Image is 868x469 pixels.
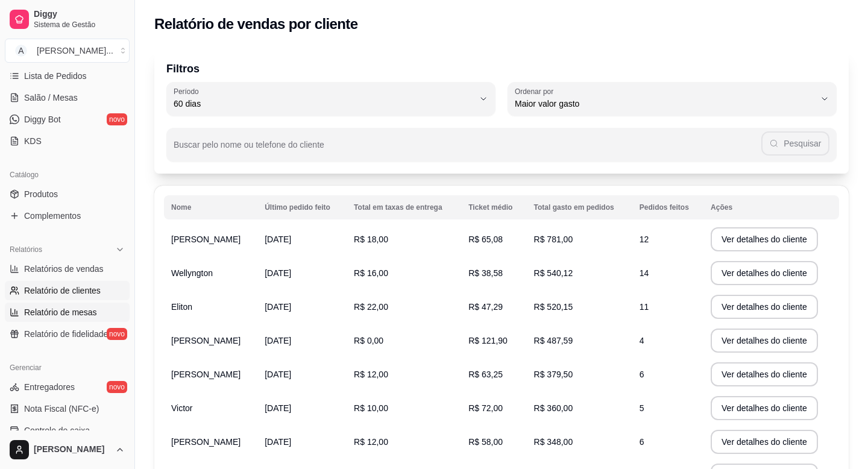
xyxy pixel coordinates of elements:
[5,303,130,322] a: Relatório de mesas
[174,86,203,96] label: Período
[171,336,241,345] span: [PERSON_NAME]
[154,14,358,34] h2: Relatório de vendas por cliente
[34,20,125,30] span: Sistema de Gestão
[24,285,101,297] span: Relatório de clientes
[640,234,649,244] span: 12
[174,98,474,110] span: 60 dias
[5,377,130,397] a: Entregadoresnovo
[640,302,649,312] span: 11
[34,444,110,455] span: [PERSON_NAME]
[354,403,388,413] span: R$ 10,00
[640,437,644,447] span: 6
[711,227,818,251] button: Ver detalhes do cliente
[5,281,130,300] a: Relatório de clientes
[354,268,388,278] span: R$ 16,00
[265,336,291,345] span: [DATE]
[24,188,58,200] span: Produtos
[711,430,818,454] button: Ver detalhes do cliente
[354,336,383,345] span: R$ 0,00
[703,195,839,219] th: Ações
[527,195,632,219] th: Total gasto em pedidos
[171,268,213,278] span: Wellyngton
[632,195,703,219] th: Pedidos feitos
[5,399,130,418] a: Nota Fiscal (NFC-e)
[5,184,130,204] a: Produtos
[24,403,99,415] span: Nota Fiscal (NFC-e)
[534,234,573,244] span: R$ 781,00
[640,370,644,379] span: 6
[24,92,78,104] span: Salão / Mesas
[534,403,573,413] span: R$ 360,00
[5,88,130,107] a: Salão / Mesas
[468,302,503,312] span: R$ 47,29
[5,39,130,63] button: Select a team
[711,295,818,319] button: Ver detalhes do cliente
[5,435,130,464] button: [PERSON_NAME]
[15,45,27,57] span: A
[24,210,81,222] span: Complementos
[10,245,42,254] span: Relatórios
[265,234,291,244] span: [DATE]
[468,437,503,447] span: R$ 58,00
[24,328,108,340] span: Relatório de fidelidade
[534,268,573,278] span: R$ 540,12
[5,324,130,344] a: Relatório de fidelidadenovo
[354,370,388,379] span: R$ 12,00
[534,370,573,379] span: R$ 379,50
[265,370,291,379] span: [DATE]
[347,195,461,219] th: Total em taxas de entrega
[5,206,130,225] a: Complementos
[5,5,130,34] a: DiggySistema de Gestão
[468,234,503,244] span: R$ 65,08
[508,82,837,116] button: Ordenar porMaior valor gasto
[354,234,388,244] span: R$ 18,00
[534,302,573,312] span: R$ 520,15
[171,302,192,312] span: Eliton
[711,362,818,386] button: Ver detalhes do cliente
[640,268,649,278] span: 14
[24,306,97,318] span: Relatório de mesas
[257,195,347,219] th: Último pedido feito
[468,403,503,413] span: R$ 72,00
[166,82,495,116] button: Período60 dias
[171,403,193,413] span: Victor
[534,336,573,345] span: R$ 487,59
[468,268,503,278] span: R$ 38,58
[534,437,573,447] span: R$ 348,00
[24,135,42,147] span: KDS
[24,113,61,125] span: Diggy Bot
[5,66,130,86] a: Lista de Pedidos
[24,70,87,82] span: Lista de Pedidos
[711,261,818,285] button: Ver detalhes do cliente
[265,437,291,447] span: [DATE]
[164,195,257,219] th: Nome
[468,336,508,345] span: R$ 121,90
[711,396,818,420] button: Ver detalhes do cliente
[354,302,388,312] span: R$ 22,00
[166,60,837,77] p: Filtros
[354,437,388,447] span: R$ 12,00
[468,370,503,379] span: R$ 63,25
[24,263,104,275] span: Relatórios de vendas
[5,259,130,279] a: Relatórios de vendas
[640,403,644,413] span: 5
[171,437,241,447] span: [PERSON_NAME]
[265,403,291,413] span: [DATE]
[171,234,241,244] span: [PERSON_NAME]
[24,424,90,436] span: Controle de caixa
[5,110,130,129] a: Diggy Botnovo
[37,45,113,57] div: [PERSON_NAME] ...
[461,195,526,219] th: Ticket médio
[5,358,130,377] div: Gerenciar
[174,143,761,156] input: Buscar pelo nome ou telefone do cliente
[34,9,125,20] span: Diggy
[24,381,75,393] span: Entregadores
[265,302,291,312] span: [DATE]
[265,268,291,278] span: [DATE]
[5,165,130,184] div: Catálogo
[171,370,241,379] span: [PERSON_NAME]
[711,329,818,353] button: Ver detalhes do cliente
[5,131,130,151] a: KDS
[640,336,644,345] span: 4
[515,98,815,110] span: Maior valor gasto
